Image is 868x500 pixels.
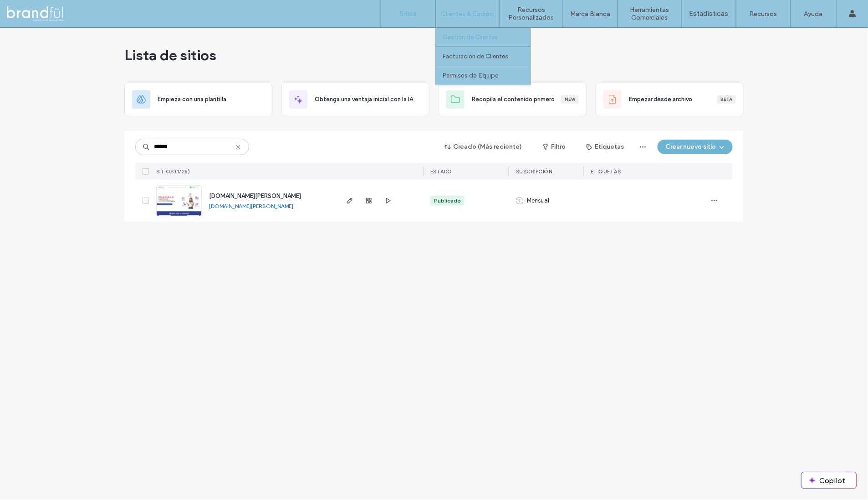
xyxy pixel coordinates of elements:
[689,10,729,18] label: Estadísticas
[441,10,494,18] label: Clientes & Equipo
[443,47,531,66] a: Facturación de Clientes
[717,95,736,104] div: Beta
[20,6,45,15] span: Ayuda
[804,10,823,18] label: Ayuda
[124,46,216,64] span: Lista de sitios
[437,140,530,154] button: Creado (Más reciente)
[281,83,429,116] div: Obtenga una ventaja inicial con la IA
[527,196,549,205] span: Mensual
[571,10,611,18] label: Marca Blanca
[209,193,301,199] a: [DOMAIN_NAME][PERSON_NAME]
[561,95,579,104] div: New
[658,140,733,154] button: Crear nuevo sitio
[578,140,632,154] button: Etiquetas
[430,168,452,175] span: ESTADO
[534,140,575,154] button: Filtro
[400,10,417,18] label: Sitios
[443,72,499,79] label: Permisos del Equipo
[439,83,587,116] div: Recopila el contenido primeroNew
[516,168,552,175] span: Suscripción
[158,95,226,104] span: Empieza con una plantilla
[596,83,744,116] div: Empezar desde archivoBeta
[629,95,693,104] span: Empezar desde archivo
[209,203,293,209] a: [DOMAIN_NAME][PERSON_NAME]
[434,197,461,205] div: Publicado
[618,6,681,21] label: Herramientas Comerciales
[443,34,498,41] label: Gestión de Clientes
[443,53,508,60] label: Facturación de Clientes
[500,6,563,21] label: Recursos Personalizados
[591,168,621,175] span: ETIQUETAS
[156,168,190,175] span: SITIOS (1/25)
[750,10,777,18] label: Recursos
[802,472,857,489] button: Copilot
[443,28,531,47] a: Gestión de Clientes
[315,95,413,104] span: Obtenga una ventaja inicial con la IA
[124,83,272,116] div: Empieza con una plantilla
[443,66,531,85] a: Permisos del Equipo
[472,95,555,104] span: Recopila el contenido primero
